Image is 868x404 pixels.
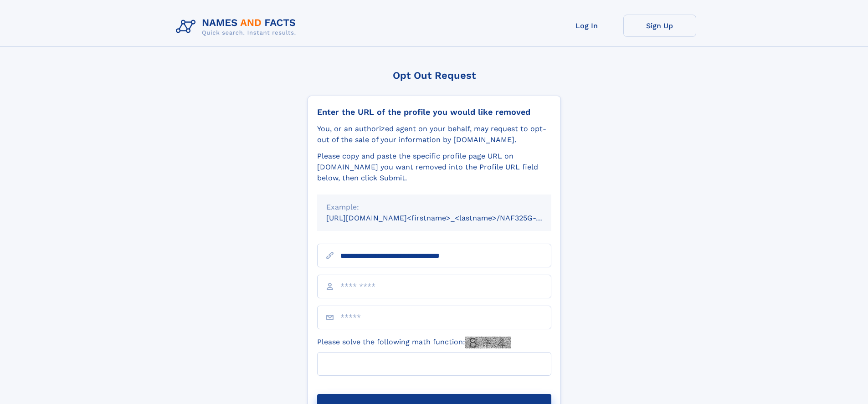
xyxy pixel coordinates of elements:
div: Enter the URL of the profile you would like removed [317,107,551,117]
a: Log In [550,15,623,37]
label: Please solve the following math function: [317,337,511,348]
div: You, or an authorized agent on your behalf, may request to opt-out of the sale of your informatio... [317,123,551,145]
div: Opt Out Request [308,70,561,81]
a: Sign Up [623,15,696,37]
img: Logo Names and Facts [172,15,303,39]
div: Example: [326,202,542,213]
div: Please copy and paste the specific profile page URL on [DOMAIN_NAME] you want removed into the Pr... [317,151,551,184]
small: [URL][DOMAIN_NAME]<firstname>_<lastname>/NAF325G-xxxxxxxx [326,214,569,222]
